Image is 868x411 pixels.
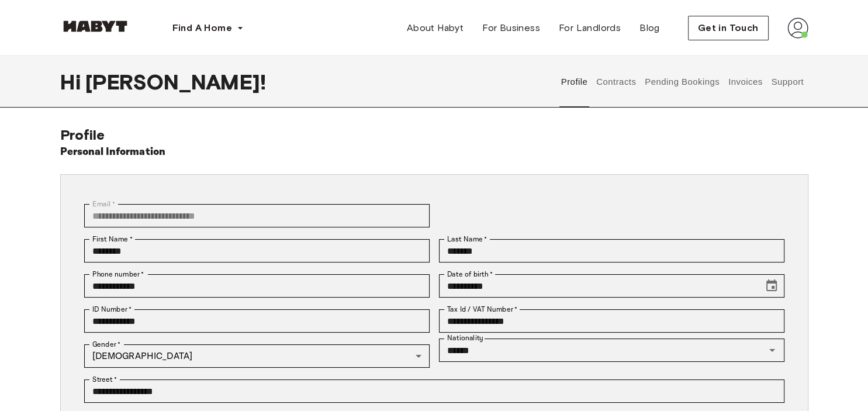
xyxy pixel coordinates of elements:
[630,16,669,40] a: Blog
[397,16,473,40] a: About Habyt
[644,56,721,108] button: Pending Bookings
[407,21,464,35] span: About Habyt
[92,234,133,244] label: First Name
[787,18,808,39] img: avatar
[92,269,144,279] label: Phone number
[727,56,763,108] button: Invoices
[60,20,130,32] img: Habyt
[92,339,120,350] label: Gender
[92,304,132,315] label: ID Number
[447,269,493,279] label: Date of birth
[559,56,589,108] button: Profile
[60,70,85,94] span: Hi
[595,56,638,108] button: Contracts
[84,344,430,368] div: [DEMOGRAPHIC_DATA]
[163,16,253,40] button: Find A Home
[473,16,549,40] a: For Business
[764,342,780,358] button: Open
[84,204,430,227] div: You can't change your email address at the moment. Please reach out to customer support in case y...
[556,56,808,108] div: user profile tabs
[60,144,166,160] h6: Personal Information
[639,21,660,35] span: Blog
[447,304,517,315] label: Tax Id / VAT Number
[482,21,540,35] span: For Business
[770,56,805,108] button: Support
[447,234,487,244] label: Last Name
[549,16,630,40] a: For Landlords
[92,199,115,209] label: Email
[60,126,105,143] span: Profile
[698,21,759,35] span: Get in Touch
[760,274,783,298] button: Choose date, selected date is May 25, 2001
[559,21,621,35] span: For Landlords
[92,374,117,385] label: Street
[447,333,483,343] label: Nationality
[172,21,232,35] span: Find A Home
[85,70,266,94] span: [PERSON_NAME] !
[688,16,769,40] button: Get in Touch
